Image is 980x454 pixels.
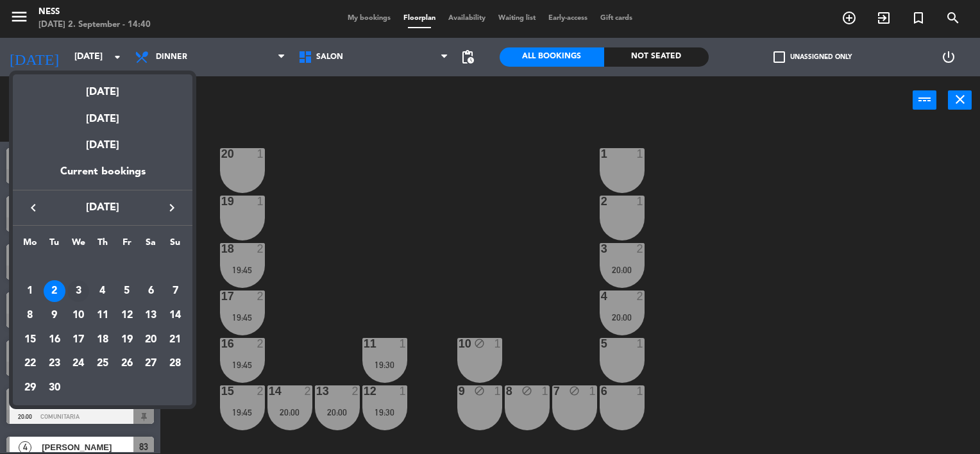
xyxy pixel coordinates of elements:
[163,303,187,328] td: September 14, 2025
[18,328,42,352] td: September 15, 2025
[163,352,187,376] td: September 28, 2025
[116,353,138,374] div: 26
[160,199,183,216] button: keyboard_arrow_right
[13,74,192,101] div: [DATE]
[163,328,187,352] td: September 21, 2025
[139,328,164,352] td: September 20, 2025
[163,235,187,255] th: Sunday
[13,164,192,190] div: Current bookings
[44,329,65,351] div: 16
[116,305,138,326] div: 12
[140,353,162,374] div: 27
[140,280,162,302] div: 6
[139,352,164,376] td: September 27, 2025
[115,352,139,376] td: September 26, 2025
[42,279,67,303] td: September 2, 2025
[42,235,67,255] th: Tuesday
[13,101,192,128] div: [DATE]
[66,352,90,376] td: September 24, 2025
[66,328,90,352] td: September 17, 2025
[67,353,89,374] div: 24
[116,280,138,302] div: 5
[92,280,114,302] div: 4
[19,329,41,351] div: 15
[164,353,186,374] div: 28
[92,305,114,326] div: 11
[66,303,90,328] td: September 10, 2025
[66,279,90,303] td: September 3, 2025
[44,305,65,326] div: 9
[90,352,115,376] td: September 25, 2025
[164,305,186,326] div: 14
[18,376,42,400] td: September 29, 2025
[18,279,42,303] td: September 1, 2025
[164,329,186,351] div: 21
[19,353,41,374] div: 22
[44,280,65,302] div: 2
[139,235,164,255] th: Saturday
[45,199,160,216] span: [DATE]
[90,279,115,303] td: September 4, 2025
[90,235,115,255] th: Thursday
[42,352,67,376] td: September 23, 2025
[115,328,139,352] td: September 19, 2025
[18,352,42,376] td: September 22, 2025
[26,200,41,215] i: keyboard_arrow_left
[139,303,164,328] td: September 13, 2025
[116,329,138,351] div: 19
[90,303,115,328] td: September 11, 2025
[42,328,67,352] td: September 16, 2025
[139,279,164,303] td: September 6, 2025
[115,303,139,328] td: September 12, 2025
[67,305,89,326] div: 10
[19,377,41,399] div: 29
[66,235,90,255] th: Wednesday
[44,377,65,399] div: 30
[18,303,42,328] td: September 8, 2025
[18,255,187,280] td: SEP
[42,376,67,400] td: September 30, 2025
[90,328,115,352] td: September 18, 2025
[115,279,139,303] td: September 5, 2025
[67,329,89,351] div: 17
[19,305,41,326] div: 8
[13,128,192,164] div: [DATE]
[115,235,139,255] th: Friday
[164,280,186,302] div: 7
[163,279,187,303] td: September 7, 2025
[44,353,65,374] div: 23
[22,199,45,216] button: keyboard_arrow_left
[164,200,180,215] i: keyboard_arrow_right
[140,305,162,326] div: 13
[92,353,114,374] div: 25
[67,280,89,302] div: 3
[140,329,162,351] div: 20
[18,235,42,255] th: Monday
[19,280,41,302] div: 1
[42,303,67,328] td: September 9, 2025
[92,329,114,351] div: 18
